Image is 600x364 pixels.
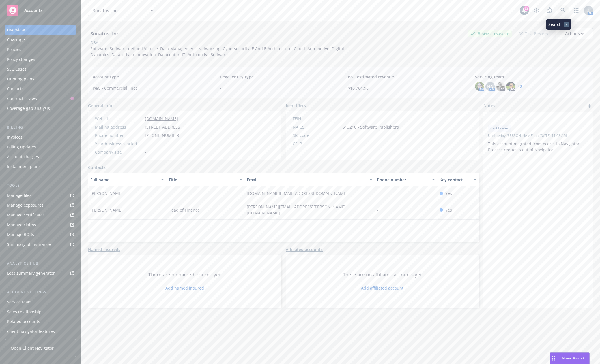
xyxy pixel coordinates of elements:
span: - [488,116,573,122]
div: SSC Cases [7,65,27,74]
button: Title [166,173,244,186]
div: Phone number [377,177,429,183]
div: Summary of insurance [7,240,51,249]
span: - [343,116,344,122]
span: - [220,85,334,91]
div: Installment plans [7,162,41,171]
div: Full name [90,177,158,183]
button: Email [244,173,375,186]
a: Manage certificates [5,210,76,220]
div: Policy changes [7,55,35,64]
span: Yes [445,207,452,213]
a: Manage claims [5,220,76,229]
span: Head of Finance [169,207,200,213]
span: Updated by [PERSON_NAME] on [DATE] 11:03 AM [488,133,588,138]
span: - [343,141,344,147]
div: Manage certificates [7,210,45,220]
a: Summary of insurance [5,240,76,249]
a: Coverage gap analysis [5,104,76,113]
a: Add named insured [165,285,204,291]
button: Nova Assist [550,352,590,364]
button: Phone number [375,173,437,186]
span: HA [487,84,493,90]
div: Total Rewards [517,30,551,37]
div: Manage exposures [7,201,44,210]
span: There are no named insured yet [148,271,221,278]
a: Switch app [571,5,582,16]
a: Add affiliated account [361,285,403,291]
span: Open Client Navigator [11,345,54,351]
div: Client navigator features [7,327,55,336]
a: Billing updates [5,142,76,152]
span: Nova Assist [562,356,585,361]
a: Contract review [5,94,76,103]
span: Sonatus, Inc. [93,7,143,14]
a: SSC Cases [5,65,76,74]
a: Related accounts [5,317,76,326]
div: Loss summary generator [7,269,55,278]
div: Policies [7,45,21,54]
a: - [377,207,383,213]
span: - [169,190,170,196]
a: Client navigator features [5,327,76,336]
span: $16,764.98 [348,85,461,91]
span: 513210 - Software Publishers [343,124,399,130]
span: Notes [483,103,495,110]
a: Manage exposures [5,201,76,210]
span: Certificates [490,126,509,131]
span: - [145,149,146,155]
div: Mailing address [95,124,143,130]
div: Actions [565,28,584,39]
span: General info [88,103,112,109]
a: - [377,191,383,196]
a: Named insureds [88,246,120,252]
div: Account settings [5,289,76,295]
div: Manage claims [7,220,36,229]
div: 22 [524,6,529,11]
a: Manage BORs [5,230,76,239]
a: Invoices [5,133,76,142]
div: Sonatus, Inc. [88,30,123,37]
div: Coverage [7,35,25,44]
span: Yes [445,190,452,196]
div: Invoices [7,133,23,142]
div: -CertificatesUpdatedby [PERSON_NAME] on [DATE] 11:03 AMThis account migrated from ecerts to Navig... [483,112,593,157]
a: Contacts [5,84,76,93]
button: Sonatus, Inc. [88,5,160,16]
div: Quoting plans [7,74,34,84]
div: Business Insurance [468,30,512,37]
div: Coverage gap analysis [7,104,50,113]
button: Actions [556,28,593,39]
button: Full name [88,173,166,186]
a: [DOMAIN_NAME][EMAIL_ADDRESS][DOMAIN_NAME] [247,191,352,196]
a: Accounts [5,2,76,18]
div: Contacts [7,84,24,93]
a: Contacts [88,164,106,170]
div: Tools [5,183,76,188]
div: Company size [95,149,143,155]
div: Overview [7,25,25,35]
a: Coverage [5,35,76,44]
div: Service team [7,297,32,307]
a: Loss summary generator [5,269,76,278]
div: Email [247,177,366,183]
a: [DOMAIN_NAME] [145,116,178,121]
div: Year business started [95,141,143,147]
a: add [586,103,593,110]
img: photo [496,82,505,91]
div: NAICS [293,124,340,130]
a: Account charges [5,152,76,161]
div: Billing [5,125,76,130]
span: Legal entity type [220,74,334,80]
a: Policies [5,45,76,54]
div: Analytics hub [5,261,76,266]
span: Account type [93,74,206,80]
span: Software, Software-defined Vehicle, Data Management, Networking, Cybersecurity, E And E Architect... [90,46,345,57]
a: Stop snowing [531,5,542,16]
div: Manage files [7,191,31,200]
a: Installment plans [5,162,76,171]
a: Affiliated accounts [286,246,323,252]
span: P&C estimated revenue [348,74,461,80]
span: This account migrated from ecerts to Navigator. Process requests out of Navigator. [488,141,582,152]
a: Overview [5,25,76,35]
